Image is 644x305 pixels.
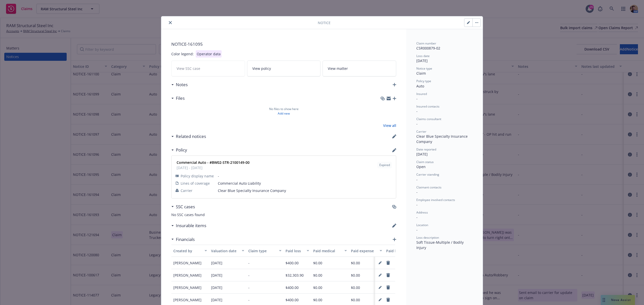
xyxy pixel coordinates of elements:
[211,248,239,253] div: Valuation date
[247,61,321,76] a: View policy
[416,202,418,207] span: -
[386,248,416,253] div: Paid bodily injury
[181,188,192,193] span: Carrier
[171,51,194,57] div: Color legend:
[176,95,185,101] h3: Files
[246,281,284,294] div: -
[379,163,390,167] span: Expired
[351,285,360,290] div: $0.00
[416,190,418,194] span: -
[209,245,246,257] button: Valuation date
[313,297,322,302] div: $0.00
[385,272,391,278] a: remove
[176,236,195,243] h3: Financials
[176,81,188,88] h3: Notes
[416,92,427,96] span: Insured
[416,66,432,71] span: Notice type
[351,297,360,302] div: $0.00
[349,245,384,257] button: Paid expense
[416,227,418,232] span: -
[416,129,426,134] span: Carrier
[377,272,383,278] a: pencil
[416,240,473,250] div: Soft Tissue-Multiple / Bodily Injury
[416,172,439,177] span: Carrier standing
[211,297,222,302] div: [DATE]
[171,212,396,217] span: No SSC cases found
[284,245,311,257] button: Paid loss
[377,297,383,303] a: pencil
[218,173,392,179] span: -
[176,222,206,229] h3: Insurable items
[313,273,322,278] div: $0.00
[171,236,195,243] div: Financials
[416,151,473,157] div: [DATE]
[385,284,391,290] a: remove
[196,50,222,58] div: Operator data
[416,117,441,121] span: Claims consultant
[286,260,299,266] div: $400.00
[171,222,206,229] div: Insurable items
[286,297,299,302] div: $400.00
[211,273,222,278] div: [DATE]
[416,198,455,202] span: Employee involved contacts
[171,257,209,269] div: [PERSON_NAME]
[416,160,434,164] span: Claim status
[323,61,396,76] a: View matter
[416,58,473,63] div: [DATE]
[318,20,331,25] span: Notice
[416,223,428,227] span: Location
[286,285,299,290] div: $400.00
[181,173,214,179] span: Policy display name
[385,297,391,303] a: remove
[416,41,436,45] span: Claim number
[171,245,209,257] button: Created by
[286,248,304,253] div: Paid loss
[384,245,423,257] button: Paid bodily injury
[248,248,276,253] div: Claim type
[416,109,418,114] span: -
[246,257,284,269] div: -
[218,181,392,186] span: Commercial Auto Liability
[176,147,187,153] h3: Policy
[416,54,430,58] span: Loss date
[416,79,431,83] span: Policy type
[351,248,377,253] div: Paid expense
[218,188,392,193] span: Clear Blue Specialty Insurance Company
[211,260,222,266] div: [DATE]
[171,281,209,294] div: [PERSON_NAME]
[177,160,250,165] strong: Commercial Auto - #BW02-STR-2100149-00
[416,96,418,101] span: -
[167,20,173,26] button: close
[416,121,418,126] span: -
[278,111,290,116] a: Add new
[351,273,360,278] div: $0.00
[177,165,250,170] span: [DATE] - [DATE]
[311,245,349,257] button: Paid medical
[313,285,322,290] div: $0.00
[171,95,185,101] div: Files
[416,147,436,151] span: Date reported
[171,41,396,47] span: NOTICE- 161095
[416,235,439,240] span: Loss description
[416,83,473,89] div: Auto
[269,107,299,111] span: No files to show here
[252,66,271,71] span: View policy
[176,133,206,140] h3: Related notices
[416,177,418,182] span: -
[181,181,210,186] span: Lines of coverage
[416,215,418,220] span: -
[385,260,391,266] a: remove
[416,185,441,189] span: Claimant contacts
[416,164,473,169] div: Open
[171,133,206,140] div: Related notices
[416,134,473,144] div: Clear Blue Specialty Insurance Company
[377,260,383,266] a: pencil
[313,248,341,253] div: Paid medical
[171,81,188,88] div: Notes
[328,66,348,71] span: View matter
[383,123,396,128] a: View all
[351,260,360,266] div: $0.00
[173,248,202,253] div: Created by
[416,210,428,215] span: Address
[286,273,304,278] div: $32,303.90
